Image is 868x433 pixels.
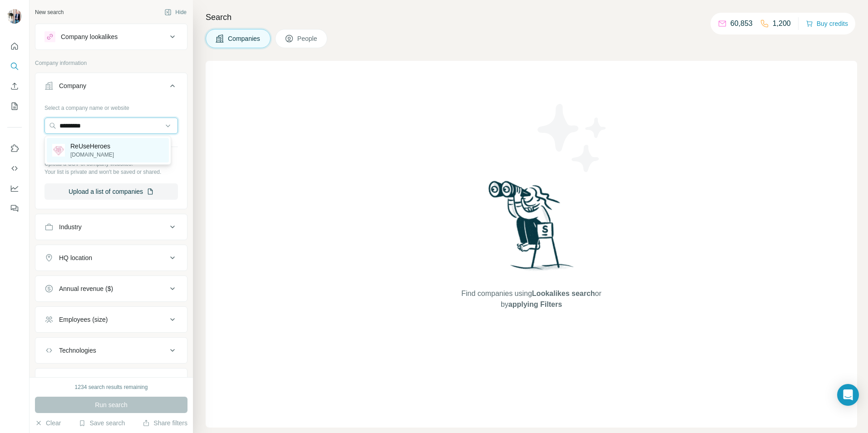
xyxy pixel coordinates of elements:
[35,75,187,100] button: Company
[7,180,22,197] button: Dashboard
[35,340,187,361] button: Technologies
[7,160,22,177] button: Use Surfe API
[75,383,148,391] div: 1234 search results remaining
[7,9,22,24] img: Avatar
[806,17,848,30] button: Buy credits
[158,5,193,19] button: Hide
[35,8,64,16] div: New search
[7,58,22,74] button: Search
[44,183,178,200] button: Upload a list of companies
[44,100,178,112] div: Select a company name or website
[35,247,187,269] button: HQ location
[228,34,261,43] span: Companies
[79,418,125,428] button: Save search
[7,140,22,157] button: Use Surfe on LinkedIn
[730,18,753,29] p: 60,853
[35,26,187,48] button: Company lookalikes
[35,418,61,428] button: Clear
[206,11,857,24] h4: Search
[59,81,86,90] div: Company
[508,300,562,308] span: applying Filters
[44,168,178,176] p: Your list is private and won't be saved or shared.
[35,370,187,392] button: Keywords
[143,418,187,428] button: Share filters
[35,59,187,67] p: Company information
[35,216,187,238] button: Industry
[773,18,791,29] p: 1,200
[297,34,318,43] span: People
[459,288,604,310] span: Find companies using or by
[59,346,96,355] div: Technologies
[59,253,92,262] div: HQ location
[532,97,613,179] img: Surfe Illustration - Stars
[35,309,187,330] button: Employees (size)
[7,200,22,216] button: Feedback
[532,290,595,297] span: Lookalikes search
[7,78,22,94] button: Enrich CSV
[484,178,579,280] img: Surfe Illustration - Woman searching with binoculars
[35,278,187,300] button: Annual revenue ($)
[70,142,114,151] p: ReUseHeroes
[61,32,118,41] div: Company lookalikes
[59,377,87,386] div: Keywords
[837,384,859,406] div: Open Intercom Messenger
[59,222,82,231] div: Industry
[7,98,22,114] button: My lists
[52,144,65,157] img: ReUseHeroes
[59,315,108,324] div: Employees (size)
[70,151,114,159] p: [DOMAIN_NAME]
[59,284,113,293] div: Annual revenue ($)
[7,38,22,54] button: Quick start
